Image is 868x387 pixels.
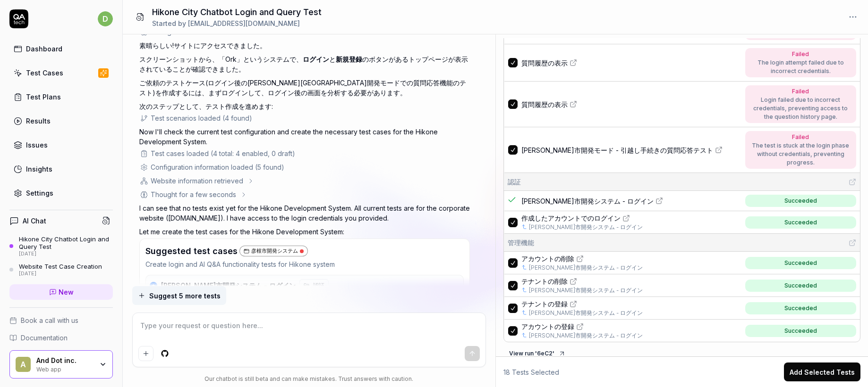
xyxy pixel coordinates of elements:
div: Insights [26,164,52,174]
a: Issues [9,136,113,154]
p: Now I'll check the current test configuration and create the necessary test cases for the Hikone ... [139,127,470,147]
div: Test cases loaded (4 total: 4 enabled, 0 draft) [151,148,295,158]
a: Results [9,112,113,130]
div: Web app [36,365,93,372]
a: 認証 [299,279,329,292]
div: Our chatbot is still beta and can make mistakes. Trust answers with caution. [132,375,486,383]
span: [PERSON_NAME]市開発システム - ログイン [521,196,654,206]
span: 18 Tests Selected [503,367,559,377]
span: ログイン [303,55,329,63]
a: アカウントの削除 [521,254,740,263]
a: New [9,284,113,300]
div: Test scenarios loaded (4 found) [151,113,252,123]
span: 質問履歴の表示 [521,58,568,68]
h1: Hikone City Chatbot Login and Query Test [152,6,322,18]
p: 素晴らしい!サイトにアクセスできました。 [139,41,470,50]
p: I can see that no tests exist yet for the Hikone Development System. All current tests are for th... [139,203,470,223]
span: New [59,287,74,297]
div: Succeeded [784,197,817,205]
span: 認証 [508,177,521,187]
span: Suggest 5 more tests [149,291,221,301]
a: [PERSON_NAME]市開発システム - ログイン [529,223,643,231]
div: Website Test Case Creation [19,263,102,270]
a: テナントの登録 [521,299,740,309]
a: Settings [9,184,113,202]
button: AAnd Dot inc.Web app [9,350,113,379]
span: テナントの削除 [521,276,568,286]
a: 質問履歴の表示 [521,99,740,109]
button: Add Selected Tests [784,362,860,381]
a: [PERSON_NAME]市開発システム - ログイン [521,196,740,206]
div: Login failed due to incorrect credentials, preventing access to the question history page. [750,96,851,121]
div: 彦根市開発システム [239,246,308,256]
div: Website information retrieved [151,176,243,186]
button: Suggest 5 more tests [132,286,226,305]
a: Website Test Case Creation[DATE] [9,263,113,277]
a: [PERSON_NAME]市開発システム - ログイン [529,286,643,295]
div: Succeeded [784,259,817,267]
div: Succeeded [784,218,817,227]
p: スクリーンショットから、「Ork」というシステムで、 と のボタンがあるトップページが表示されていることが確認できました。 [139,54,470,74]
button: View run '6eC2' [503,346,571,361]
div: Succeeded [784,304,817,313]
a: View run '6eC2' [503,348,571,357]
a: [PERSON_NAME]市開発モード - 引越し手続きの質問応答テスト [521,145,740,155]
div: Failed [750,50,851,58]
span: アカウントの登録 [521,321,574,331]
a: Test Plans [9,88,113,106]
div: ★ [150,282,157,289]
p: 次のステップとして、テスト作成を進めます: [139,101,470,111]
div: And Dot inc. [36,356,93,365]
a: Documentation [9,333,113,343]
div: Failed [750,87,851,96]
div: The test is stuck at the login phase without credentials, preventing progress. [750,141,851,167]
div: Failed [750,133,851,141]
span: d [98,11,113,26]
div: Test Cases [26,68,63,78]
span: [EMAIL_ADDRESS][DOMAIN_NAME] [188,19,300,27]
button: Add attachment [138,346,153,361]
span: 作成したアカウントでのログイン [521,213,621,223]
div: Succeeded [784,327,817,335]
div: Thought for a few seconds [151,189,236,199]
span: 認証 [313,281,324,290]
div: Hikone City Chatbot Login and Query Test [19,235,113,251]
a: テナントの削除 [521,276,740,286]
div: Succeeded [784,281,817,290]
div: Settings [26,188,53,198]
a: Book a call with us [9,315,113,325]
a: Dashboard [9,40,113,58]
div: [DATE] [19,271,102,277]
a: [PERSON_NAME]市開発システム - ログイン [529,331,643,340]
span: アカウントの削除 [521,254,574,263]
div: Started by [152,18,322,28]
h4: AI Chat [23,216,46,226]
a: アカウントの登録 [521,321,740,331]
span: 新規登録 [336,55,362,63]
a: Hikone City Chatbot Login and Query Test[DATE] [9,235,113,257]
span: 質問履歴の表示 [521,99,568,109]
a: 作成したアカウントでのログイン [521,213,740,223]
span: Documentation [21,333,68,343]
a: [PERSON_NAME]市開発システム - ログイン [529,309,643,317]
button: d [98,9,113,28]
span: 管理機能 [508,238,534,247]
a: 質問履歴の表示 [521,58,740,68]
div: Configuration information loaded (5 found) [151,162,284,172]
span: [PERSON_NAME]市開発モード - 引越し手続きの質問応答テスト [521,145,713,155]
p: Create login and AI Q&A functionality tests for Hikone system [145,259,464,269]
span: [PERSON_NAME]市開発システム - ログイン [161,281,296,290]
a: Test Cases [9,64,113,82]
span: Book a call with us [21,315,78,325]
button: ★[PERSON_NAME]市開発システム - ログイン認証有効な認証情報でログインし、ダッシュボードまたはメイン画面にアクセスできることを確認するCreated [146,275,463,320]
h3: Suggested test cases [145,245,238,257]
a: [PERSON_NAME]市開発システム - ログイン [529,263,643,272]
p: ご依頼のテストケース(ログイン後の[PERSON_NAME][GEOGRAPHIC_DATA]開発モードでの質問応答機能のテスト)を作成するには、まずログインして、ログイン後の画面を分析する必要... [139,78,470,98]
span: A [16,357,31,372]
div: The login attempt failed due to incorrect credentials. [750,58,851,75]
div: Issues [26,140,48,150]
div: Results [26,116,51,126]
span: テナントの登録 [521,299,568,309]
p: Let me create the test cases for the Hikone Development System: [139,227,470,237]
div: Test Plans [26,92,61,102]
